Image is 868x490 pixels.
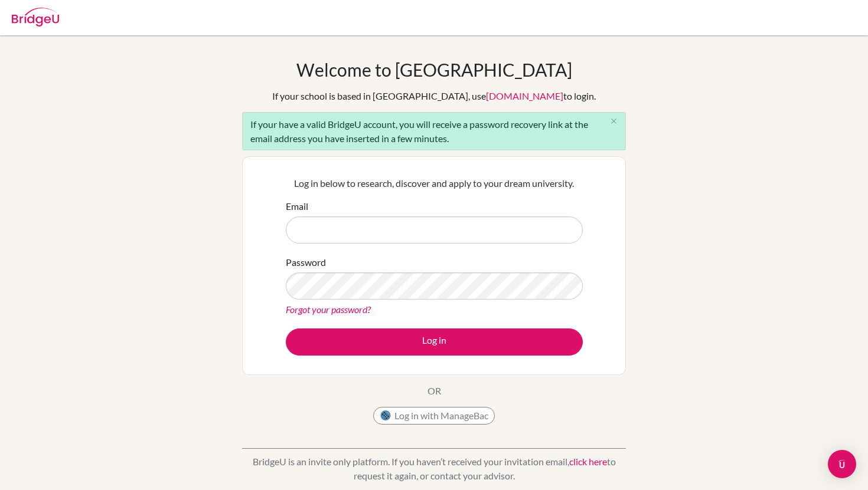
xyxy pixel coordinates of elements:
button: Log in with ManageBac [373,407,495,425]
button: Close [602,113,625,130]
a: Forgot your password? [286,304,371,315]
p: Log in below to research, discover and apply to your dream university. [286,176,583,190]
img: Bridge-U [12,8,59,27]
h1: Welcome to [GEOGRAPHIC_DATA] [296,59,572,80]
div: If your have a valid BridgeU account, you will receive a password recovery link at the email addr... [242,112,626,150]
a: click here [569,456,607,467]
label: Password [286,255,326,269]
div: If your school is based in [GEOGRAPHIC_DATA], use to login. [272,89,596,103]
i: close [609,117,618,126]
label: Email [286,199,308,213]
button: Log in [286,328,583,356]
a: [DOMAIN_NAME] [486,90,563,101]
div: Open Intercom Messenger [828,450,856,478]
p: OR [428,384,441,398]
p: BridgeU is an invite only platform. If you haven’t received your invitation email, to request it ... [242,455,626,483]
